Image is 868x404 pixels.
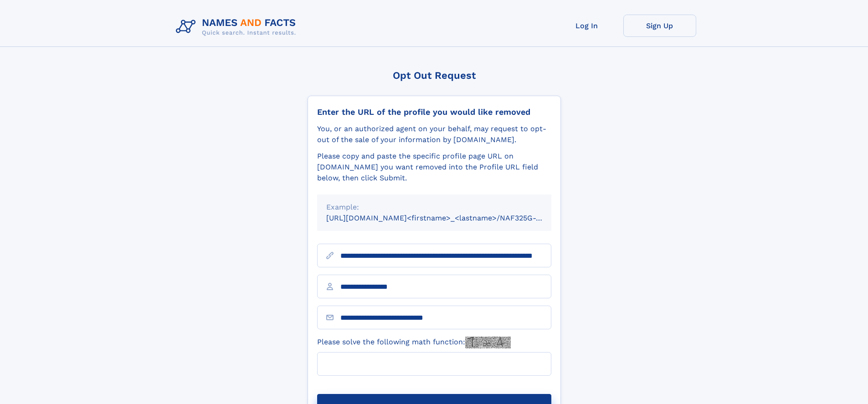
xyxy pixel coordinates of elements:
a: Sign Up [623,15,696,37]
div: Opt Out Request [308,70,561,81]
a: Log In [550,15,623,37]
div: Please copy and paste the specific profile page URL on [DOMAIN_NAME] you want removed into the Pr... [317,151,551,184]
div: You, or an authorized agent on your behalf, may request to opt-out of the sale of your informatio... [317,123,551,145]
img: Logo Names and Facts [172,15,303,39]
label: Please solve the following math function: [317,337,511,348]
small: [URL][DOMAIN_NAME]<firstname>_<lastname>/NAF325G-xxxxxxxx [326,214,569,222]
div: Enter the URL of the profile you would like removed [317,107,551,117]
div: Example: [326,202,542,213]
